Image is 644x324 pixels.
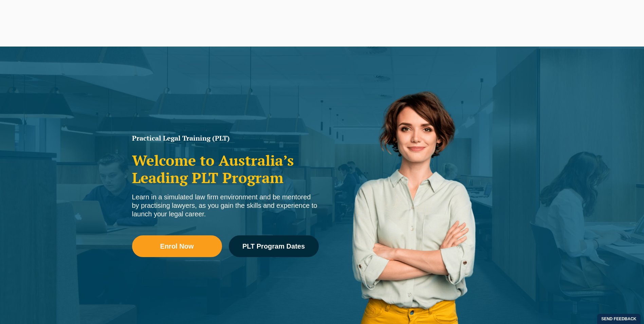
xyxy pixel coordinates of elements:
div: Learn in a simulated law firm environment and be mentored by practising lawyers, as you gain the ... [132,193,319,218]
h2: Welcome to Australia’s Leading PLT Program [132,152,319,186]
span: PLT Program Dates [242,243,305,250]
a: Enrol Now [132,235,222,257]
h1: Practical Legal Training (PLT) [132,135,319,142]
a: PLT Program Dates [229,235,319,257]
span: Enrol Now [160,243,194,250]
